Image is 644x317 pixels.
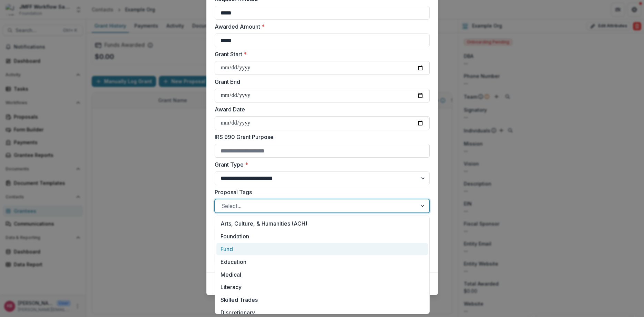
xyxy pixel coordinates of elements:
label: Award Date [215,105,426,113]
div: Foundation [216,230,428,243]
div: Arts, Culture, & Humanities (ACH) [216,217,428,230]
div: Medical [216,268,428,281]
div: Literacy [216,281,428,294]
label: Proposal Tags [215,188,426,196]
div: Fund [216,243,428,256]
label: Grant End [215,78,426,86]
div: Education [216,255,428,268]
div: Skilled Trades [216,294,428,306]
label: IRS 990 Grant Purpose [215,133,426,141]
label: Awarded Amount [215,22,426,31]
label: Grant Start [215,50,426,58]
label: Grant Type [215,160,426,169]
